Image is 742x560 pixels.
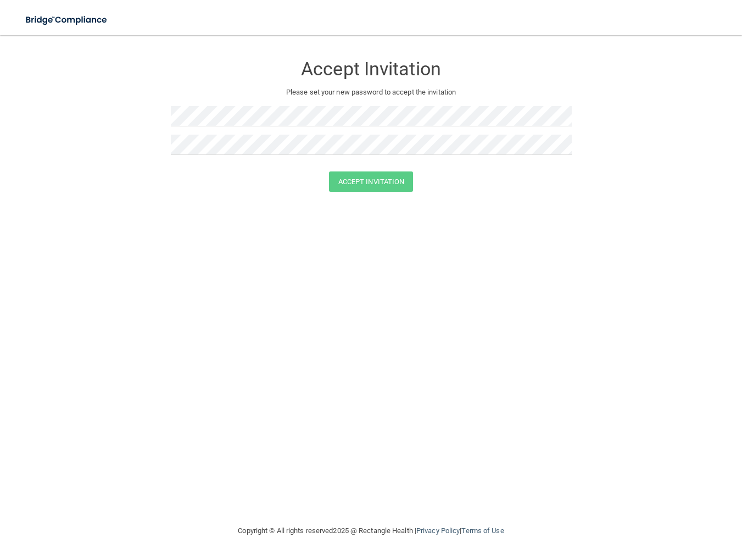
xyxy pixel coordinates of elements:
a: Privacy Policy [416,526,460,535]
img: bridge_compliance_login_screen.278c3ca4.svg [16,9,118,31]
a: Terms of Use [461,526,504,535]
button: Accept Invitation [329,171,414,192]
p: Please set your new password to accept the invitation [179,86,564,99]
h3: Accept Invitation [171,59,572,79]
div: Copyright © All rights reserved 2025 @ Rectangle Health | | [171,513,572,548]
